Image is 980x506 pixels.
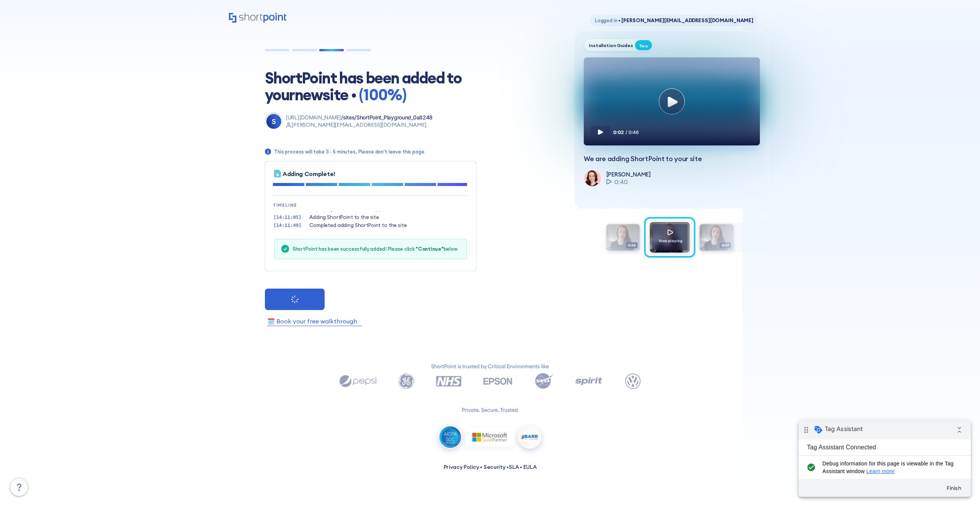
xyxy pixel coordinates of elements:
img: shortpoint-support-team [584,170,600,186]
span: /sites/ShortPoint_Playground_0a8248 [341,114,433,121]
p: [PERSON_NAME] [606,171,651,178]
td: [14:11:49] [273,221,302,230]
p: This process will take 3 - 5 minutes, Please don't leave this page [274,149,425,155]
div: Installation Guides [589,42,633,48]
span: 0:07 [720,242,731,249]
span: [PERSON_NAME][EMAIL_ADDRESS][DOMAIN_NAME] [617,17,753,23]
p: Adding Complete! [283,169,335,178]
span: 0:02 [613,129,624,135]
a: EULA [523,464,537,470]
span: Now playing [659,238,683,243]
span: ( 100 %) [359,85,406,104]
i: check_circle [6,39,19,55]
td: Adding ShortPoint to the site [302,213,407,222]
span: [URL][DOMAIN_NAME] [286,114,341,121]
iframe: Chat Widget [843,418,980,506]
div: S [266,114,281,129]
button: 🗓️ Book your free walkthrough [265,316,359,326]
span: Tag Assistant [26,5,64,13]
p: • • • [444,463,537,471]
p: We are adding ShortPoint to your site [584,155,759,163]
td: [14:11:05] [273,213,302,222]
span: 0:46 [629,129,639,135]
a: Learn more [68,48,96,54]
div: ShortPoint has been successfully added! Please click below [292,246,457,252]
span: Debug information for this page is viewable in the Tag Assistant window [24,39,160,55]
b: "Continue" [416,246,443,252]
p: TIMELINE [273,202,469,209]
span: / [626,129,627,135]
a: Privacy Policy [444,464,479,470]
span: Logged in [595,17,617,23]
i: Collapse debug badge [153,2,168,17]
a: SLA [509,464,519,470]
td: Completed adding ShortPoint to the site [302,221,407,230]
h1: ShortPoint has been added to your new site • [265,70,472,103]
span: • [618,17,621,23]
span: 0:34 [626,242,638,249]
a: Security [483,464,506,470]
span: 0:40 [614,177,628,186]
p: [PERSON_NAME][EMAIL_ADDRESS][DOMAIN_NAME] [286,121,433,129]
button: Finish [142,61,169,75]
div: Two [635,40,652,51]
